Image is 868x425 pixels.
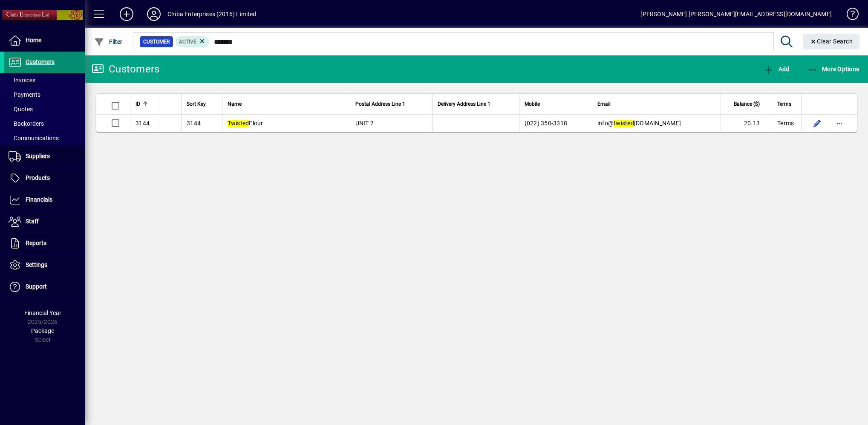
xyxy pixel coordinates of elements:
[805,61,862,77] button: More Options
[4,254,85,276] a: Settings
[640,7,832,21] div: [PERSON_NAME] [PERSON_NAME][EMAIL_ADDRESS][DOMAIN_NAME]
[777,99,791,109] span: Terms
[9,91,40,98] span: Payments
[4,87,85,102] a: Payments
[26,37,41,43] span: Home
[143,38,170,46] span: Customer
[228,99,345,109] div: Name
[525,120,568,127] span: (022) 350-3318
[167,7,257,21] div: Chiba Enterprises (2016) Limited
[113,6,140,22] button: Add
[810,116,824,130] button: Edit
[26,240,46,246] span: Reports
[597,99,715,109] div: Email
[26,218,39,225] span: Staff
[4,131,85,145] a: Communications
[94,38,123,45] span: Filter
[26,283,47,290] span: Support
[136,99,155,109] div: ID
[26,174,50,181] span: Products
[597,99,611,109] span: Email
[4,233,85,254] a: Reports
[777,119,794,127] span: Terms
[179,39,196,45] span: Active
[26,196,52,203] span: Financials
[840,2,857,29] a: Knowledge Base
[26,58,55,65] span: Customers
[4,116,85,131] a: Backorders
[31,327,54,334] span: Package
[136,99,140,109] span: ID
[92,34,125,49] button: Filter
[833,116,846,130] button: More options
[4,276,85,298] a: Support
[4,211,85,232] a: Staff
[9,135,59,142] span: Communications
[187,99,206,109] span: Sort Key
[761,61,791,77] button: Add
[26,261,47,268] span: Settings
[764,66,789,72] span: Add
[9,77,35,84] span: Invoices
[176,36,210,47] mat-chip: Activation Status: Active
[4,189,85,211] a: Financials
[228,120,249,127] em: Twisted
[807,66,859,72] span: More Options
[803,34,860,49] button: Clear
[614,120,634,127] em: twisted
[228,99,242,109] span: Name
[4,73,85,87] a: Invoices
[187,120,201,127] span: 3144
[4,146,85,167] a: Suppliers
[4,102,85,116] a: Quotes
[525,99,587,109] div: Mobile
[4,30,85,51] a: Home
[810,38,853,45] span: Clear Search
[734,99,760,109] span: Balance ($)
[9,106,33,113] span: Quotes
[92,62,159,76] div: Customers
[140,6,167,22] button: Profile
[438,99,490,109] span: Delivery Address Line 1
[355,120,374,127] span: UNIT 7
[228,120,263,127] span: Flour
[726,99,767,109] div: Balance ($)
[136,120,150,127] span: 3144
[355,99,405,109] span: Postal Address Line 1
[24,309,61,316] span: Financial Year
[525,99,540,109] span: Mobile
[4,168,85,189] a: Products
[597,120,681,127] span: info@ [DOMAIN_NAME]
[721,115,772,132] td: 20.13
[26,153,50,159] span: Suppliers
[9,120,44,127] span: Backorders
